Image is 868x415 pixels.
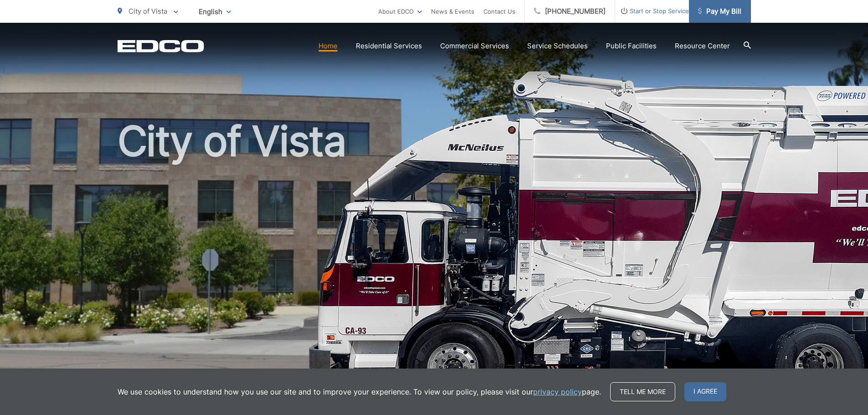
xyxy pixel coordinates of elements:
a: About EDCO [378,6,422,17]
a: Contact Us [483,6,515,17]
a: Home [318,41,338,51]
span: City of Vista [128,7,167,15]
a: Residential Services [356,41,422,51]
p: We use cookies to understand how you use our site and to improve your experience. To view our pol... [118,386,601,397]
span: English [192,4,238,20]
span: Pay My Bill [698,6,741,17]
a: EDCD logo. Return to the homepage. [118,40,204,52]
a: News & Events [431,6,474,17]
a: Tell me more [610,382,675,401]
a: Service Schedules [527,41,588,51]
span: I agree [684,382,726,401]
a: Commercial Services [440,41,509,51]
h1: City of Vista [118,118,751,407]
a: Resource Center [675,41,730,51]
a: privacy policy [533,386,582,397]
a: Public Facilities [606,41,657,51]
